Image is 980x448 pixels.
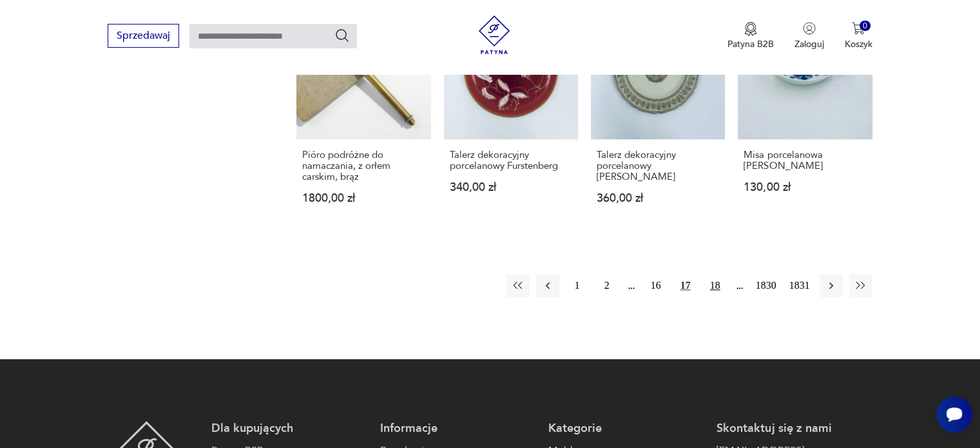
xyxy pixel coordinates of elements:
[744,150,866,171] h3: Misa porcelanowa [PERSON_NAME]
[597,150,719,182] h3: Talerz dekoracyjny porcelanowy [PERSON_NAME]
[753,274,780,297] button: 1830
[845,22,872,50] button: 0Koszyk
[727,38,774,50] p: Patyna B2B
[597,193,719,204] p: 360,00 zł
[595,274,619,297] button: 2
[475,15,514,54] img: Patyna - sklep z meblami i dekoracjami vintage
[302,193,425,204] p: 1800,00 zł
[744,182,866,193] p: 130,00 zł
[108,24,179,48] button: Sprzedawaj
[548,421,704,436] p: Kategorie
[738,5,872,229] a: Misa porcelanowa Oscar SchallerMisa porcelanowa [PERSON_NAME]130,00 zł
[296,5,430,229] a: Pióro podróżne do namaczania, z orłem carskim, brązPióro podróżne do namaczania, z orłem carskim,...
[334,28,350,43] button: Szukaj
[716,421,872,436] p: Skontaktuj się z nami
[852,22,865,35] img: Ikona koszyka
[591,5,725,229] a: Talerz dekoracyjny porcelanowy Thomas IvoryTalerz dekoracyjny porcelanowy [PERSON_NAME]360,00 zł
[108,32,179,41] a: Sprzedawaj
[794,22,824,50] button: Zaloguj
[860,21,870,32] div: 0
[302,150,425,182] h3: Pióro podróżne do namaczania, z orłem carskim, brąz
[450,150,572,171] h3: Talerz dekoracyjny porcelanowy Furstenberg
[727,22,774,50] a: Ikona medaluPatyna B2B
[744,22,757,36] img: Ikona medalu
[380,421,535,436] p: Informacje
[786,274,813,297] button: 1831
[936,396,972,433] iframe: Smartsupp widget button
[845,38,872,50] p: Koszyk
[803,22,816,35] img: Ikonka użytkownika
[644,274,668,297] button: 16
[704,274,727,297] button: 18
[794,38,824,50] p: Zaloguj
[566,274,589,297] button: 1
[211,421,367,436] p: Dla kupujących
[450,182,572,193] p: 340,00 zł
[727,22,774,50] button: Patyna B2B
[444,5,578,229] a: Talerz dekoracyjny porcelanowy FurstenbergTalerz dekoracyjny porcelanowy Furstenberg340,00 zł
[674,274,697,297] button: 17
